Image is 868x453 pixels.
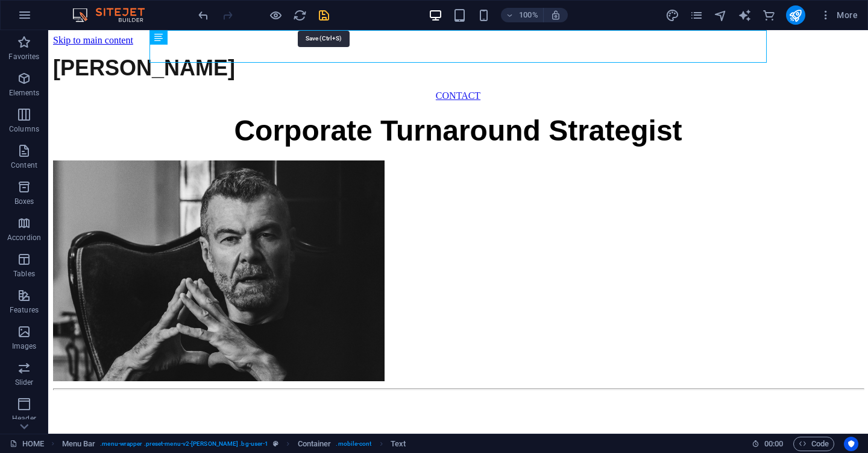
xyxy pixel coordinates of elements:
[391,437,406,451] span: Click to select. Double-click to edit
[665,8,680,22] button: design
[316,8,331,22] button: save
[15,378,34,387] p: Slider
[10,305,39,315] p: Features
[714,8,728,22] i: Navigator
[773,439,775,448] span: :
[844,437,858,451] button: Usercentrics
[690,8,704,22] button: pages
[815,5,863,25] button: More
[5,5,85,15] a: Skip to main content
[196,8,210,22] button: undo
[62,437,96,451] span: Click to select. Double-click to edit
[9,88,40,98] p: Elements
[336,437,371,451] span: . mobile-cont
[788,8,802,22] i: Publish
[752,437,784,451] h6: Session time
[519,8,538,22] h6: 100%
[793,437,834,451] button: Code
[8,52,39,62] p: Favorites
[12,414,36,423] p: Header
[9,124,39,134] p: Columns
[550,10,561,21] i: On resize automatically adjust zoom level to fit chosen device.
[13,269,35,279] p: Tables
[62,437,406,451] nav: breadcrumb
[10,437,44,451] a: Click to cancel selection. Double-click to open Pages
[764,437,783,451] span: 00 00
[100,437,268,451] span: . menu-wrapper .preset-menu-v2-[PERSON_NAME] .bg-user-1
[762,8,776,22] button: commerce
[197,8,210,22] i: Undo: Change text (Ctrl+Z)
[786,5,805,25] button: publish
[799,437,829,451] span: Code
[292,8,307,22] button: reload
[273,440,278,447] i: This element is a customizable preset
[14,197,34,206] p: Boxes
[11,160,37,170] p: Content
[69,8,160,22] img: Editor Logo
[7,233,41,242] p: Accordion
[738,8,752,22] button: text_generator
[298,437,332,451] span: Click to select. Double-click to edit
[714,8,728,22] button: navigator
[690,8,703,22] i: Pages (Ctrl+Alt+S)
[12,341,37,351] p: Images
[268,8,283,22] button: Click here to leave preview mode and continue editing
[665,8,679,22] i: Design (Ctrl+Alt+Y)
[501,8,544,22] button: 100%
[5,16,815,71] div: Peter Vapaamies
[293,8,307,22] i: Reload page
[738,8,752,22] i: AI Writer
[820,9,858,21] span: More
[762,8,776,22] i: Commerce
